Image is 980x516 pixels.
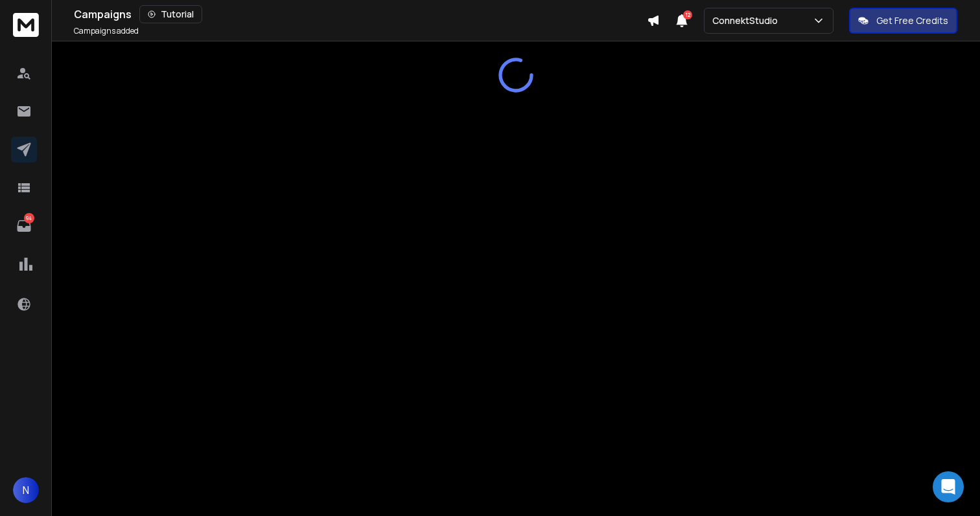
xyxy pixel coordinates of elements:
button: N [13,477,39,503]
p: 94 [24,213,34,223]
p: Get Free Credits [876,14,948,27]
p: ConnektStudio [712,14,783,27]
button: Get Free Credits [849,8,957,34]
div: Campaigns [74,5,647,23]
button: Tutorial [139,5,202,23]
span: 12 [683,10,692,19]
a: 94 [11,213,37,239]
p: Campaigns added [74,26,139,36]
div: Open Intercom Messenger [933,471,964,502]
